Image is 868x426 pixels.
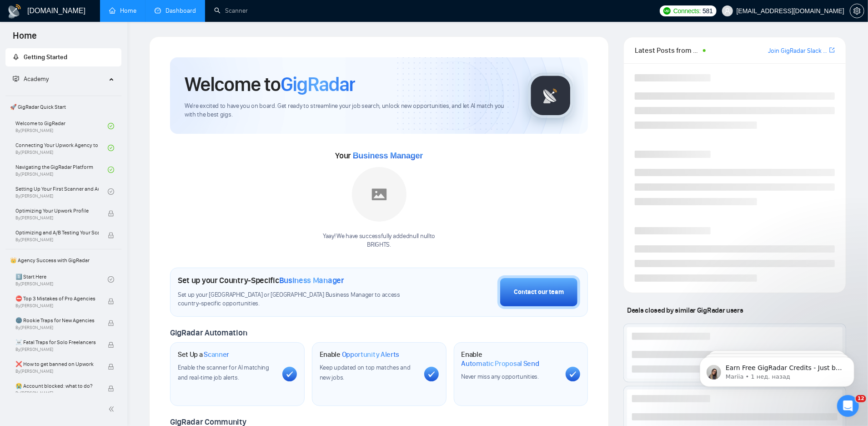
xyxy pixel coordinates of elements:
[673,6,701,16] span: Connects:
[320,364,411,381] span: Keep updated on top matches and new jobs.
[108,210,114,217] span: lock
[15,138,108,158] a: Connecting Your Upwork Agency to GigRadarBy[PERSON_NAME]
[15,294,99,303] span: ⛔ Top 3 Mistakes of Pro Agencies
[109,7,136,15] a: homeHome
[108,123,114,129] span: check-circle
[185,72,355,96] h1: Welcome to
[353,151,423,160] span: Business Manager
[850,7,864,15] a: setting
[15,206,99,215] span: Optimizing Your Upwork Profile
[320,350,400,359] h1: Enable
[178,291,419,308] span: Set up your [GEOGRAPHIC_DATA] or [GEOGRAPHIC_DATA] Business Manager to access country-specific op...
[6,251,120,269] span: 👑 Agency Success with GigRadar
[850,4,864,18] button: setting
[15,369,99,374] span: By [PERSON_NAME]
[15,182,108,202] a: Setting Up Your First Scanner and Auto-BidderBy[PERSON_NAME]
[15,116,108,136] a: Welcome to GigRadarBy[PERSON_NAME]
[108,364,114,370] span: lock
[178,350,229,359] h1: Set Up a
[170,328,247,338] span: GigRadar Automation
[24,75,49,83] span: Academy
[462,373,539,380] span: Never miss any opportunities.
[15,360,99,369] span: ❌ How to get banned on Upwork
[108,167,114,173] span: check-circle
[15,237,99,243] span: By [PERSON_NAME]
[13,75,49,83] span: Academy
[829,46,835,55] a: export
[108,405,117,414] span: double-left
[108,342,114,348] span: lock
[514,287,564,297] div: Contact our team
[108,232,114,238] span: lock
[663,7,671,15] img: upwork-logo.png
[850,7,864,15] span: setting
[13,54,19,60] span: rocket
[15,228,99,237] span: Optimizing and A/B Testing Your Scanner for Better Results
[462,350,559,368] h1: Enable
[108,320,114,326] span: lock
[24,53,67,61] span: Getting Started
[204,350,229,359] span: Scanner
[462,359,539,368] span: Automatic Proposal Send
[5,48,121,66] li: Getting Started
[856,395,866,402] span: 12
[702,6,712,16] span: 581
[15,390,99,396] span: By [PERSON_NAME]
[635,45,700,56] span: Latest Posts from the GigRadar Community
[15,316,99,325] span: 🌚 Rookie Traps for New Agencies
[178,275,344,285] h1: Set up your Country-Specific
[323,241,435,249] p: BRIGHTS .
[15,215,99,221] span: By [PERSON_NAME]
[7,4,22,19] img: logo
[15,269,108,289] a: 1️⃣ Start HereBy[PERSON_NAME]
[686,338,868,401] iframe: Intercom notifications сообщение
[15,347,99,352] span: By [PERSON_NAME]
[279,275,344,285] span: Business Manager
[15,338,99,347] span: ☠️ Fatal Traps for Solo Freelancers
[108,188,114,195] span: check-circle
[155,7,196,15] a: dashboardDashboard
[352,167,406,222] img: placeholder.png
[15,160,108,180] a: Navigating the GigRadar PlatformBy[PERSON_NAME]
[323,232,435,249] div: Yaay! We have successfully added null null to
[108,385,114,392] span: lock
[214,7,248,15] a: searchScanner
[5,29,44,48] span: Home
[15,303,99,309] span: By [PERSON_NAME]
[528,73,573,118] img: gigradar-logo.png
[6,98,120,116] span: 🚀 GigRadar Quick Start
[108,145,114,151] span: check-circle
[13,76,19,82] span: fund-projection-screen
[342,350,400,359] span: Opportunity Alerts
[15,325,99,330] span: By [PERSON_NAME]
[623,302,747,318] span: Deals closed by similar GigRadar users
[768,46,828,56] a: Join GigRadar Slack Community
[497,275,580,309] button: Contact our team
[108,298,114,304] span: lock
[837,395,859,417] iframe: Intercom live chat
[108,276,114,283] span: check-circle
[281,72,355,96] span: GigRadar
[335,151,423,161] span: Your
[178,364,269,381] span: Enable the scanner for AI matching and real-time job alerts.
[724,8,731,14] span: user
[15,381,99,390] span: 😭 Account blocked: what to do?
[185,102,513,119] span: We're excited to have you on board. Get ready to streamline your job search, unlock new opportuni...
